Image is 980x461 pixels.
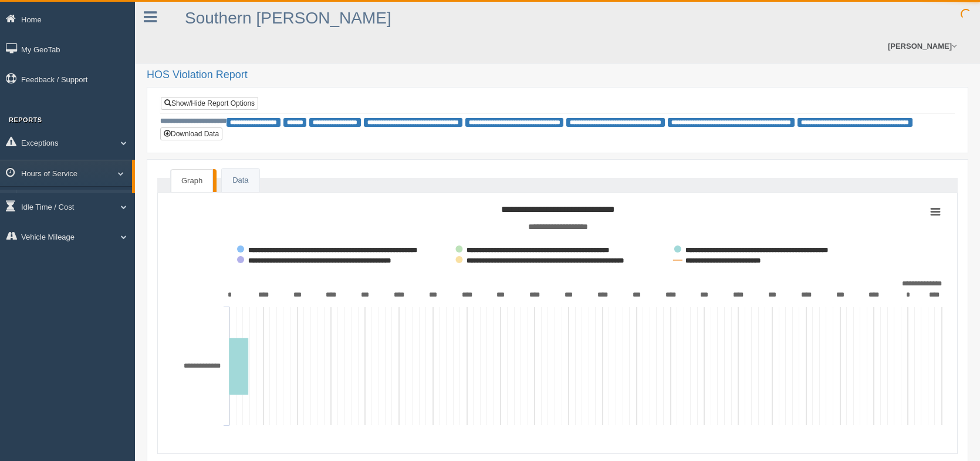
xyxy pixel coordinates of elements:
a: Southern [PERSON_NAME] [185,9,391,27]
a: Show/Hide Report Options [161,97,258,110]
a: [PERSON_NAME] [882,29,962,63]
a: HOS Violations [21,190,132,211]
a: Graph [171,169,213,193]
button: Download Data [160,127,222,140]
a: Data [222,169,259,193]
